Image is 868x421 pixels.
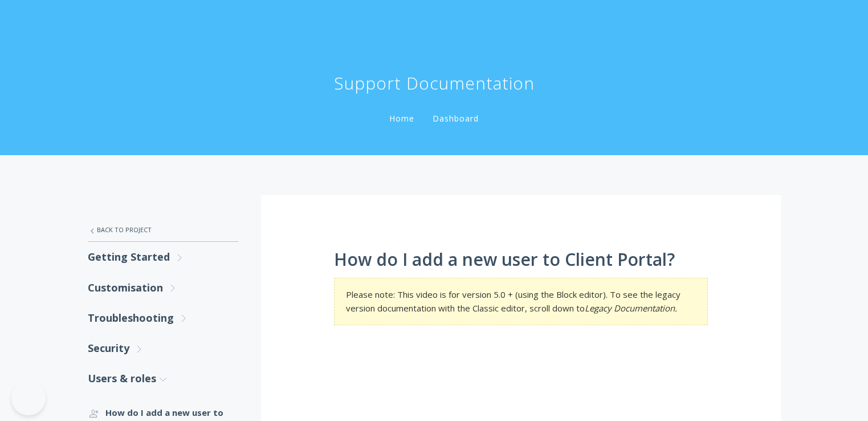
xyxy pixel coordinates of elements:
[387,113,417,124] a: Home
[88,303,238,333] a: Troubleshooting
[88,218,238,242] a: Back to Project
[88,363,238,394] a: Users & roles
[88,242,238,272] a: Getting Started
[88,333,238,363] a: Security
[430,113,481,124] a: Dashboard
[88,273,238,303] a: Customisation
[11,381,46,415] iframe: Toggle Customer Support
[334,250,708,269] h1: How do I add a new user to Client Portal?
[334,278,708,325] section: Please note: This video is for version 5.0 + (using the Block editor). To see the legacy version ...
[585,302,677,314] em: Legacy Documentation.
[334,72,535,95] h1: Support Documentation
